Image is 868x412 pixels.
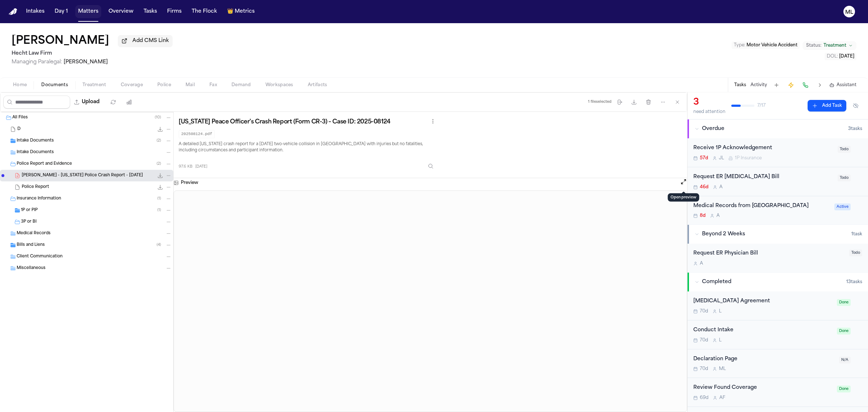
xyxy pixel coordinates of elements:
button: Completed13tasks [688,273,868,291]
div: Open task: Request ER Physician Bill [688,244,868,272]
div: Receive 1P Acknowledgement [693,144,833,152]
button: Hide completed tasks (⌘⇧H) [849,100,862,112]
span: ( 4 ) [157,243,161,247]
span: 7 / 17 [757,103,766,109]
div: Request ER [MEDICAL_DATA] Bill [693,173,833,181]
span: Done [837,299,851,306]
span: 69d [700,395,709,401]
span: Police [157,82,171,88]
button: Upload [70,96,104,109]
button: Edit DOL: 2025-06-22 [825,53,856,60]
span: N/A [839,357,851,363]
a: Home [9,8,17,15]
div: Open preview [668,193,699,202]
div: Review Found Coverage [693,384,833,392]
button: Assistant [829,82,856,88]
div: Open task: Medical Records from Methodist Mansfield Medical Center [688,196,868,225]
div: Open task: Conduct Intake [688,320,868,349]
div: Open task: Review Found Coverage [688,378,868,407]
span: ( 2 ) [157,162,161,166]
button: Beyond 2 Weeks1task [688,225,868,244]
span: Documents [41,82,68,88]
div: Open task: Declaration Page [688,349,868,378]
span: Mail [186,82,195,88]
span: Medical Records [17,231,51,237]
iframe: D. Jackson - Texas Police Crash Report - 6.22.25 [174,191,687,412]
span: Coverage [121,82,143,88]
button: Edit matter name [12,35,109,48]
div: [MEDICAL_DATA] Agreement [693,297,833,306]
span: Add CMS Link [132,37,169,45]
a: crownMetrics [224,5,258,18]
span: Todo [849,249,862,256]
div: 1 file selected [588,100,612,104]
button: Tasks [141,5,160,18]
span: All Files [12,115,28,121]
button: Edit Type: Motor Vehicle Accident [732,42,800,49]
span: [PERSON_NAME] [64,59,108,65]
span: 13 task s [846,279,862,285]
span: [PERSON_NAME] - [US_STATE] Police Crash Report - [DATE] [22,173,143,179]
button: Open preview [680,178,687,185]
button: Change status from Treatment [803,41,856,50]
button: Activity [750,82,767,88]
span: Fax [209,82,217,88]
span: 1P or PIP [21,207,38,214]
div: 3 [693,97,726,108]
span: Bills and Liens [17,242,45,248]
span: 57d [700,155,708,161]
span: Home [13,82,27,88]
h3: [US_STATE] Peace Officer's Crash Report (Form CR-3) – Case ID: 2025-08124 [179,118,391,126]
span: Police Report and Evidence [17,161,72,167]
span: 70d [700,308,708,314]
span: Done [837,328,851,335]
span: L [719,308,722,314]
span: ( 2 ) [157,139,161,143]
button: Firms [164,5,184,18]
div: Open task: Receive 1P Acknowledgement [688,138,868,167]
span: M L [719,366,726,372]
button: Overview [106,5,136,18]
code: 202508124.pdf [179,130,215,138]
div: Conduct Intake [693,326,833,335]
span: 97.6 KB [179,164,192,169]
div: Open task: Request ER Radiology Bill [688,167,868,196]
button: Overdue3tasks [688,119,868,138]
button: The Flock [189,5,220,18]
span: Active [834,203,851,210]
span: J L [719,155,724,161]
button: Intakes [23,5,47,18]
input: Search files [3,96,70,109]
span: 8d [700,213,706,219]
button: Download Police Report [157,184,164,191]
span: Todo [838,146,851,153]
span: A [719,184,723,190]
button: Create Immediate Task [786,80,796,90]
span: Completed [702,278,731,286]
span: A [700,261,703,266]
button: Add Task [808,100,846,112]
span: Motor Vehicle Accident [746,43,797,47]
button: Day 1 [52,5,71,18]
span: Intake Documents [17,150,54,156]
span: Intake Documents [17,138,54,144]
button: Matters [75,5,101,18]
span: 70d [700,337,708,343]
span: Insurance Information [17,196,61,202]
span: Overdue [702,125,724,133]
span: Police Report [22,184,49,190]
p: A detailed [US_STATE] crash report for a [DATE] two-vehicle collision in [GEOGRAPHIC_DATA] with i... [179,141,437,154]
div: need attention [693,109,726,115]
button: Tasks [734,82,746,88]
span: Managing Paralegal: [12,59,62,65]
span: 3 task s [848,126,862,132]
span: L [719,337,722,343]
span: Treatment [824,43,846,49]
